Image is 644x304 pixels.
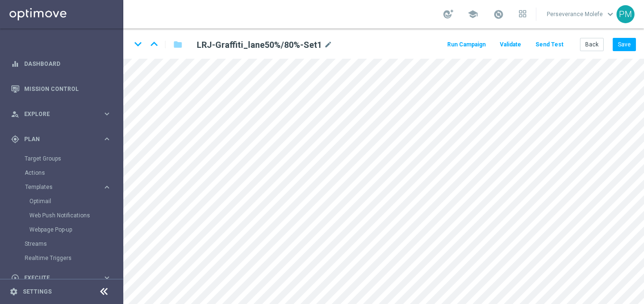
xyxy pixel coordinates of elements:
[11,76,111,101] div: Mission Control
[605,9,616,19] span: keyboard_arrow_down
[11,110,19,118] i: person_search
[11,135,102,143] div: Plan
[173,39,183,50] i: folder
[25,155,99,162] a: Target Groups
[147,37,161,51] i: keyboard_arrow_up
[446,38,487,51] button: Run Campaign
[102,183,111,192] i: keyboard_arrow_right
[29,212,99,219] a: Web Push Notifications
[131,37,145,51] i: keyboard_arrow_down
[616,5,635,23] div: PM
[9,287,18,296] i: settings
[613,38,636,51] button: Save
[23,289,52,295] a: Settings
[11,60,19,68] i: equalizer
[24,275,102,281] span: Execute
[25,166,122,180] div: Actions
[11,274,102,282] div: Execute
[10,60,112,68] button: equalizer Dashboard
[11,110,102,118] div: Explore
[25,152,122,166] div: Target Groups
[11,274,19,282] i: play_circle_outline
[498,38,523,51] button: Validate
[11,51,111,76] div: Dashboard
[29,197,99,205] a: Optimail
[29,194,122,208] div: Optimail
[25,254,99,262] a: Realtime Triggers
[24,76,111,101] a: Mission Control
[29,226,99,233] a: Webpage Pop-up
[102,273,111,282] i: keyboard_arrow_right
[324,39,332,51] i: mode_edit
[197,39,322,51] h2: LRJ-Graffiti_lane50%/80%-Set1
[25,251,122,265] div: Realtime Triggers
[29,208,122,223] div: Web Push Notifications
[580,38,604,51] button: Back
[10,110,112,118] button: person_search Explore keyboard_arrow_right
[546,7,616,21] a: Perseverance Molefekeyboard_arrow_down
[24,136,102,142] span: Plan
[25,184,93,190] span: Templates
[25,183,112,191] button: Templates keyboard_arrow_right
[25,237,122,251] div: Streams
[25,184,102,190] div: Templates
[172,37,184,52] button: folder
[102,134,111,143] i: keyboard_arrow_right
[468,9,478,19] span: school
[534,38,565,51] button: Send Test
[25,180,122,237] div: Templates
[10,274,112,282] button: play_circle_outline Execute keyboard_arrow_right
[102,109,111,118] i: keyboard_arrow_right
[25,240,99,248] a: Streams
[10,135,112,143] button: gps_fixed Plan keyboard_arrow_right
[24,111,102,117] span: Explore
[24,51,111,76] a: Dashboard
[11,135,19,143] i: gps_fixed
[29,223,122,237] div: Webpage Pop-up
[25,169,99,177] a: Actions
[500,41,521,48] span: Validate
[10,85,112,93] button: Mission Control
